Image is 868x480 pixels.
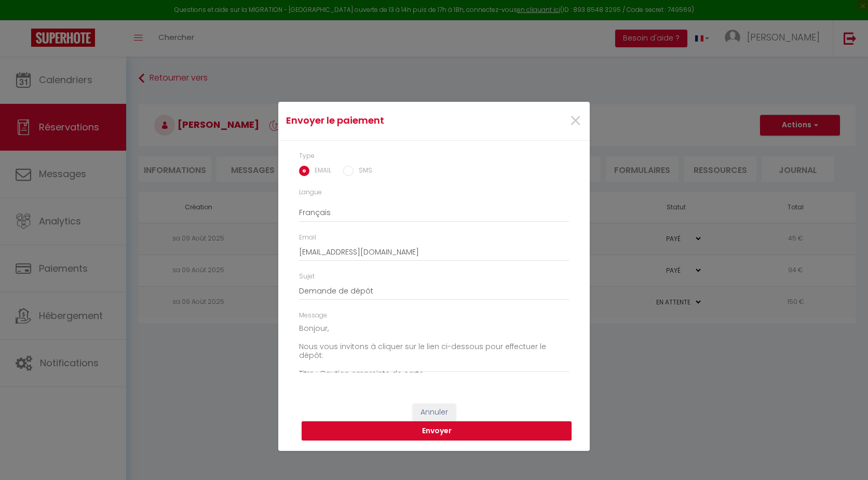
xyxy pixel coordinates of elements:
[286,113,479,128] h4: Envoyer le paiement
[569,110,582,132] button: Close
[413,404,456,421] button: Annuler
[299,188,322,197] label: Langue
[569,105,582,137] span: ×
[302,421,572,441] button: Envoyer
[299,151,315,161] label: Type
[299,311,327,321] label: Message
[309,166,331,177] label: EMAIL
[299,233,316,243] label: Email
[824,436,868,480] iframe: LiveChat chat widget
[354,166,372,177] label: SMS
[299,272,315,282] label: Sujet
